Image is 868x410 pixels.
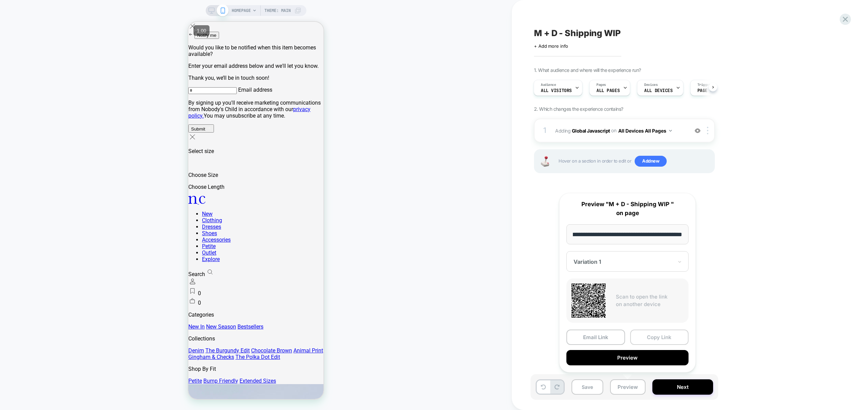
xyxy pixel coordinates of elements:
[534,106,623,112] span: 2. Which changes the experience contains?
[611,126,616,135] span: on
[555,126,685,136] span: Adding
[14,208,29,215] a: Shoes
[14,221,27,228] a: Petite
[644,82,657,87] span: Devices
[14,234,31,241] a: Explore
[14,228,28,234] a: Outlet
[14,195,34,202] a: Clothing
[534,28,621,38] span: M + D - Shipping WIP
[10,278,13,284] span: 0
[10,268,13,275] span: 0
[618,126,672,136] button: All Devices All Pages
[559,156,711,167] span: Hover on a section in order to edit or
[541,124,548,137] div: 1
[635,156,667,167] span: Add new
[14,189,24,195] a: New
[15,356,50,362] a: Bump Friendly
[596,88,620,93] span: ALL PAGES
[541,88,572,93] span: All Visitors
[47,332,92,338] a: The Polka Dot Edit
[566,200,689,217] p: Preview "M + D - Shipping WIP " on page
[644,88,672,93] span: ALL DEVICES
[610,379,646,395] button: Preview
[49,302,75,308] a: Bestsellers
[669,130,672,132] img: down arrow
[14,215,42,221] a: Accessories
[697,82,711,87] span: Trigger
[18,302,48,308] a: New Season
[534,67,641,73] span: 1. What audience and where will the experience run?
[105,325,135,332] a: Animal Print
[707,127,708,134] img: close
[697,88,721,93] span: Page Load
[616,293,683,308] p: Scan to open the link on another device
[232,5,251,16] span: HOMEPAGE
[652,379,713,395] button: Next
[51,356,88,362] a: Extended Sizes
[566,350,689,365] button: Preview
[63,325,104,332] a: Chocolate Brown
[695,128,700,134] img: crossed eye
[596,82,606,87] span: Pages
[538,156,552,167] img: Joystick
[566,330,625,345] button: Email Link
[50,65,84,71] label: Email address
[14,202,33,208] a: Dresses
[541,82,556,87] span: Audience
[3,105,17,110] span: Submit
[630,330,689,345] button: Copy Link
[534,43,568,49] span: + Add more info
[17,325,61,332] a: The Burgundy Edit
[572,379,603,395] button: Save
[264,5,291,16] span: Theme: MAIN
[572,127,610,133] b: Global Javascript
